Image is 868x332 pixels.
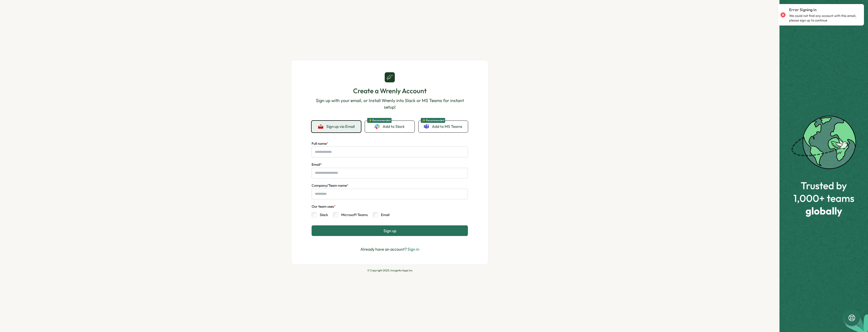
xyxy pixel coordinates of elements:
[383,124,405,129] span: Add to Slack
[789,7,816,13] p: Error Signing in
[793,205,854,216] span: globally
[312,97,468,111] p: Sign up with your email, or Install Wrenly into Slack or MS Teams for instant setup!
[378,212,389,217] label: Email
[312,86,468,95] h1: Create a Wrenly Account
[312,183,349,188] label: Company/Team name
[789,14,859,22] p: We could not find any account with this email, please sign up to continue
[291,269,488,272] p: © Copyright 2025, Incognito Apps Inc
[312,204,336,209] div: Our team uses
[365,121,414,132] a: ✨ RecommendedAdd to Slack
[432,124,462,129] span: Add to MS Teams
[419,121,468,132] a: ✨ RecommendedAdd to MS Teams
[360,246,419,252] p: Already have an account?
[312,121,361,132] button: Sign up via Email
[326,124,355,129] span: Sign up via Email
[338,212,368,217] label: Microsoft Teams
[367,118,392,123] span: ✨ Recommended
[317,212,328,217] label: Slack
[383,228,396,233] span: Sign up
[312,162,322,168] label: Email
[421,118,445,123] span: ✨ Recommended
[793,193,854,204] span: 1,000+ teams
[312,141,328,147] label: Full name
[407,247,419,252] a: Sign in
[312,225,468,236] button: Sign up
[793,180,854,191] span: Trusted by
